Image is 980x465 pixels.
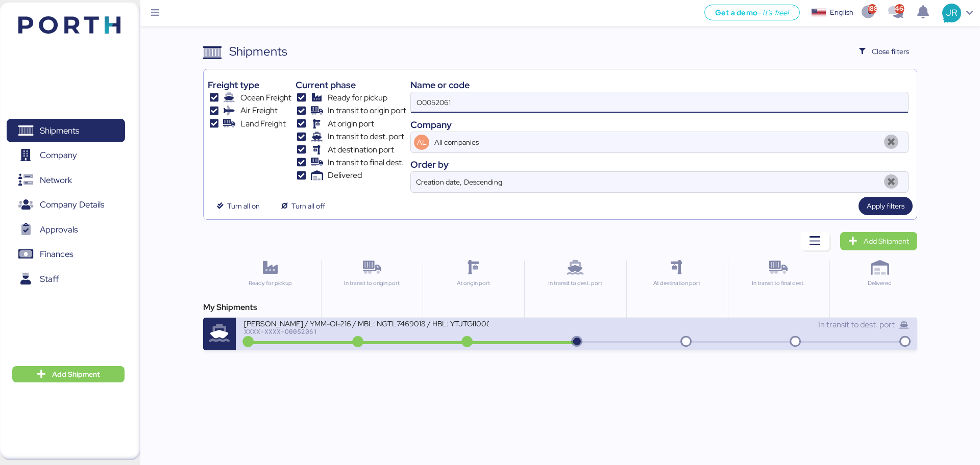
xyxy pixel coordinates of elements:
[326,279,418,288] div: In transit to origin port
[851,42,917,61] button: Close filters
[859,197,913,215] button: Apply filters
[52,368,100,380] span: Add Shipment
[244,319,489,327] div: [PERSON_NAME] / YMM-OI-216 / MBL: NGTL7469018 / HBL: YTJTGI100028 / LCL
[427,279,520,288] div: At origin port
[7,267,125,291] a: Staff
[291,200,325,212] span: Turn all off
[328,169,362,182] span: Delivered
[872,45,909,58] span: Close filters
[864,235,909,247] span: Add Shipment
[40,148,77,163] span: Company
[328,118,374,130] span: At origin port
[240,92,291,104] span: Ocean Freight
[840,232,917,250] a: Add Shipment
[7,144,125,167] a: Company
[631,279,723,288] div: At destination port
[40,222,78,237] span: Approvals
[7,243,125,266] a: Finances
[328,105,406,117] span: In transit to origin port
[417,137,427,148] span: AL
[328,92,387,104] span: Ready for pickup
[7,193,125,217] a: Company Details
[328,131,404,143] span: In transit to dest. port
[203,301,917,314] div: My Shipments
[296,78,406,92] div: Current phase
[146,5,164,22] button: Menu
[12,366,125,382] button: Add Shipment
[40,123,79,138] span: Shipments
[834,279,926,288] div: Delivered
[732,279,825,288] div: In transit to final dest.
[7,119,125,142] a: Shipments
[867,200,904,212] span: Apply filters
[529,279,621,288] div: In transit to dest. port
[410,158,909,171] div: Order by
[272,197,333,215] button: Turn all off
[40,173,72,188] span: Network
[7,218,125,241] a: Approvals
[40,197,104,212] span: Company Details
[410,78,909,92] div: Name or code
[208,78,291,92] div: Freight type
[432,132,879,152] input: AL
[240,118,286,130] span: Land Freight
[830,7,853,18] div: English
[410,118,909,132] div: Company
[7,168,125,192] a: Network
[229,42,287,61] div: Shipments
[40,272,59,287] span: Staff
[40,247,73,262] span: Finances
[328,144,394,156] span: At destination port
[224,279,316,288] div: Ready for pickup
[328,157,404,169] span: In transit to final dest.
[227,200,260,212] span: Turn all on
[946,6,957,19] span: JR
[244,328,489,335] div: XXXX-XXXX-O0052061
[208,197,268,215] button: Turn all on
[240,105,278,117] span: Air Freight
[818,319,895,330] span: In transit to dest. port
